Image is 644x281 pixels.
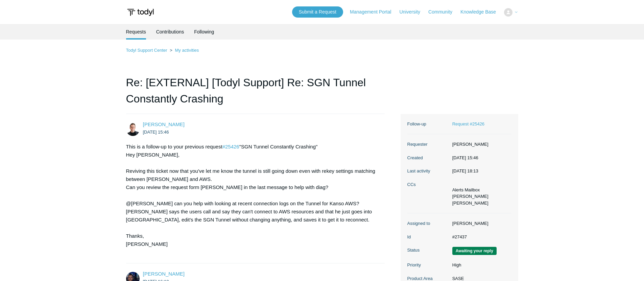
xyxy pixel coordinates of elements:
dt: Created [407,155,449,161]
dt: Follow-up [407,121,449,127]
li: Requests [126,24,146,40]
img: Todyl Support Center Help Center home page [126,6,155,19]
a: Submit a Request [292,6,343,18]
dd: [PERSON_NAME] [449,141,511,148]
li: Aaron Luboff [452,193,488,200]
a: University [399,8,427,16]
time: 2025-08-28T18:13:40+00:00 [452,168,478,173]
a: Todyl Support Center [126,48,167,53]
a: Community [428,8,459,16]
time: 2025-08-14T15:46:19Z [143,130,169,135]
dt: Status [407,247,449,254]
a: Knowledge Base [460,8,503,16]
a: Contributions [156,24,184,40]
li: Todyl Support Center [126,48,169,53]
div: Can you review the request form [PERSON_NAME] in the last message to help with diag? @[PERSON_NAM... [126,183,378,224]
a: Management Portal [350,8,398,16]
h1: Re: [EXTERNAL] [Todyl Support] Re: SGN Tunnel Constantly Crashing [126,74,385,114]
div: [PERSON_NAME] [126,240,378,248]
span: We are waiting for you to respond [452,247,497,255]
dd: [PERSON_NAME] [449,220,511,227]
dt: CCs [407,181,449,188]
span: Preston Knight [143,121,185,127]
span: Connor Davis [143,271,185,277]
a: My activities [175,48,199,53]
li: Alerts Mailbox [452,187,488,193]
dt: Id [407,234,449,240]
a: [PERSON_NAME] [143,121,185,127]
time: 2025-08-14T15:46:19+00:00 [452,155,478,160]
div: Thanks, [126,232,378,240]
dt: Assigned to [407,220,449,227]
a: #25426 [222,144,239,149]
a: Following [194,24,214,40]
a: [PERSON_NAME] [143,271,185,277]
dd: #27437 [449,234,511,240]
dt: Requester [407,141,449,148]
li: Jeff Mastera [452,200,488,207]
div: This is a follow-up to your previous request "SGN Tunnel Constantly Crashing" [126,143,378,151]
div: Hey [PERSON_NAME], [126,151,378,248]
a: Request #25426 [452,121,484,126]
dt: Priority [407,262,449,268]
dd: High [449,262,511,268]
div: Reviving this ticket now that you've let me know the tunnel is still going down even with rekey s... [126,167,378,183]
dt: Last activity [407,168,449,174]
li: My activities [168,48,199,53]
